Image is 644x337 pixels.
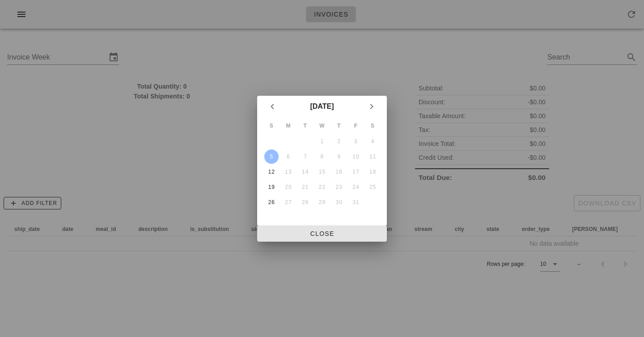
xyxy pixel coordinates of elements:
button: 26 [264,195,279,209]
button: [DATE] [306,98,337,115]
button: 12 [264,165,279,179]
div: 12 [264,169,279,175]
th: T [297,118,313,133]
th: W [314,118,330,133]
div: 26 [264,199,279,205]
div: 19 [264,184,279,190]
button: 19 [264,180,279,194]
div: 5 [264,154,279,160]
th: T [331,118,347,133]
th: S [263,118,280,133]
button: Next month [364,98,380,115]
span: Close [264,230,380,237]
button: Close [257,226,387,242]
button: Previous month [264,98,280,115]
button: 5 [264,149,279,164]
th: S [364,118,381,133]
th: M [280,118,297,133]
th: F [348,118,364,133]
